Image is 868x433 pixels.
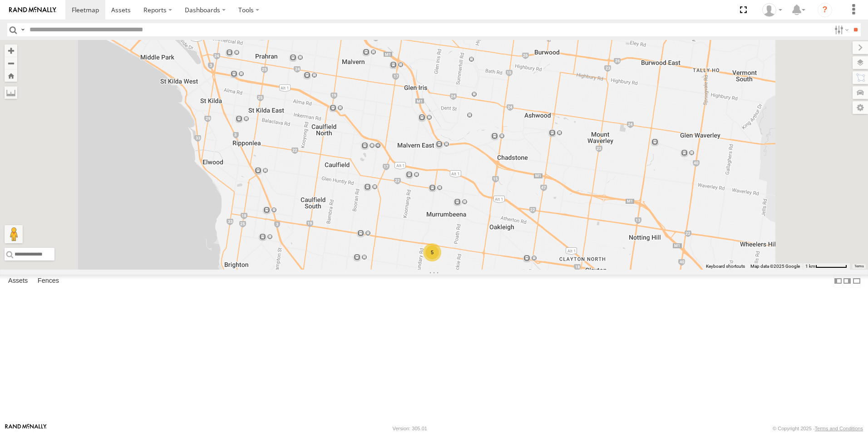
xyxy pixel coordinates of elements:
[833,275,843,288] label: Dock Summary Table to the Left
[818,3,832,17] i: ?
[33,275,64,287] label: Fences
[759,3,785,17] div: Sean Aliphon
[9,7,56,13] img: rand-logo.svg
[750,264,800,269] span: Map data ©2025 Google
[5,69,17,82] button: Zoom Home
[815,426,863,431] a: Terms and Conditions
[706,263,745,270] button: Keyboard shortcuts
[805,264,815,269] span: 1 km
[5,57,17,69] button: Zoom out
[854,265,864,268] a: Terms
[853,101,868,114] label: Map Settings
[5,225,23,243] button: Drag Pegman onto the map to open Street View
[803,263,850,270] button: Map Scale: 1 km per 66 pixels
[831,23,850,36] label: Search Filter Options
[4,275,32,287] label: Assets
[393,426,427,431] div: Version: 305.01
[423,243,441,261] div: 5
[19,23,26,36] label: Search Query
[843,275,852,288] label: Dock Summary Table to the Right
[5,44,17,57] button: Zoom in
[773,426,863,431] div: © Copyright 2025 -
[5,424,47,433] a: Visit our Website
[852,275,861,288] label: Hide Summary Table
[5,86,17,99] label: Measure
